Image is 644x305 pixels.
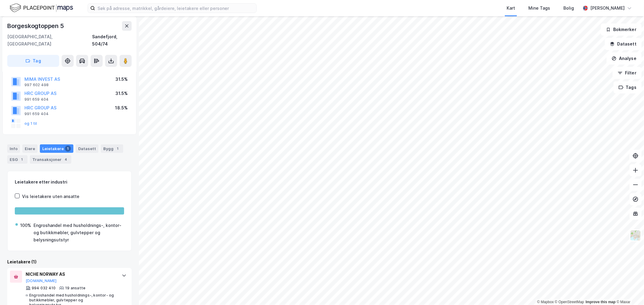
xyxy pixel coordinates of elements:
div: [GEOGRAPHIC_DATA], [GEOGRAPHIC_DATA] [7,33,92,48]
div: 1 [65,146,71,152]
div: 1 [19,156,25,162]
div: 991 659 404 [24,112,49,116]
div: ESG [7,155,27,164]
div: Datasett [76,144,98,153]
div: 31.5% [115,76,128,83]
div: Mine Tags [528,5,550,12]
div: Vis leietakere uten ansatte [22,193,79,200]
div: 994 032 410 [32,286,56,291]
iframe: Chat Widget [614,276,644,305]
div: 991 659 404 [24,97,49,102]
div: Sandefjord, 504/74 [92,33,132,48]
div: 31.5% [115,90,128,97]
div: NICHE NORWAY AS [26,271,116,278]
div: 4 [63,156,69,162]
div: [PERSON_NAME] [590,5,625,12]
div: Eiere [22,144,37,153]
div: 18.5% [115,104,128,112]
div: Bygg [101,144,123,153]
div: Leietakere etter industri [15,178,124,186]
img: logo.f888ab2527a4732fd821a326f86c7f29.svg [10,3,73,13]
div: Kontrollprogram for chat [614,276,644,305]
div: Leietakere [40,144,73,153]
button: Bokmerker [601,24,642,36]
div: Engroshandel med husholdnings-, kontor- og butikkmøbler, gulvtepper og belysningsutstyr [34,222,123,244]
button: Filter [613,67,642,79]
button: Datasett [605,38,642,50]
div: Transaksjoner [30,155,71,164]
div: 19 ansatte [65,286,85,291]
div: Info [7,144,20,153]
input: Søk på adresse, matrikkel, gårdeiere, leietakere eller personer [95,4,256,13]
a: Mapbox [537,300,554,304]
div: 997 602 498 [24,83,49,87]
button: Tags [614,81,642,93]
button: Tag [7,55,59,67]
div: Bolig [563,5,574,12]
img: Z [630,230,641,241]
a: OpenStreetMap [555,300,584,304]
button: [DOMAIN_NAME] [26,278,57,283]
a: Improve this map [586,300,616,304]
div: Kart [507,5,515,12]
div: 1 [115,146,121,152]
div: Borgeskogtoppen 5 [7,21,65,31]
button: Analyse [607,52,642,64]
div: 100% [20,222,31,229]
div: Leietakere (1) [7,258,132,266]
